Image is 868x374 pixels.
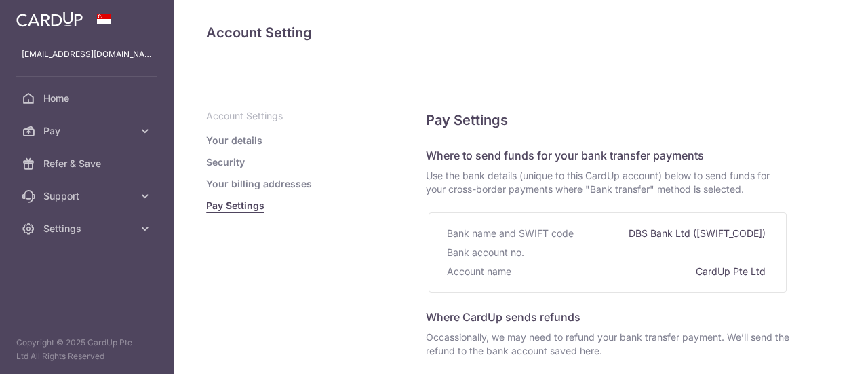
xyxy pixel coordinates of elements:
[696,262,768,281] div: CardUp Pte Ltd
[447,224,576,243] div: Bank name and SWIFT code
[22,48,152,61] p: [EMAIL_ADDRESS][DOMAIN_NAME]
[206,24,312,41] span: translation missing: en.refund_bank_accounts.show.title.account_setting
[447,262,514,281] div: Account name
[206,177,312,191] a: Your billing addresses
[781,333,854,367] iframe: Opens a widget where you can find more information
[43,222,133,236] span: Settings
[206,155,245,169] a: Security
[43,189,133,203] span: Support
[426,310,580,324] span: Where CardUp sends refunds
[16,11,83,27] img: CardUp
[43,92,133,105] span: Home
[426,169,789,196] span: Use the bank details (unique to this CardUp account) below to send funds for your cross-border pa...
[447,243,527,262] div: Bank account no.
[206,109,314,123] p: Account Settings
[426,149,704,162] span: Where to send funds for your bank transfer payments
[43,124,133,138] span: Pay
[206,199,264,212] a: Pay Settings
[426,331,789,358] span: Occassionally, we may need to refund your bank transfer payment. We’ll send the refund to the ban...
[629,224,768,243] div: DBS Bank Ltd ([SWIFT_CODE])
[206,134,262,147] a: Your details
[43,157,133,170] span: Refer & Save
[426,109,789,131] h5: Pay Settings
